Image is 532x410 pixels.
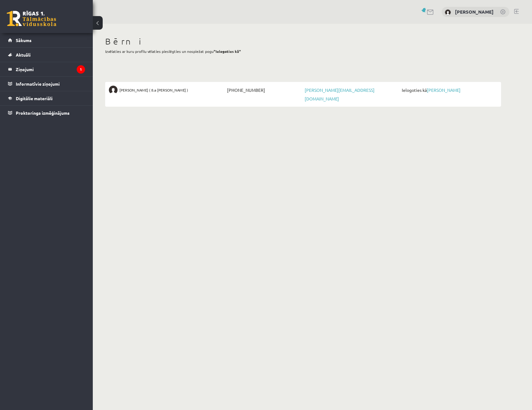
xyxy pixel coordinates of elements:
[400,86,497,94] span: Ielogoties kā
[8,48,85,62] a: Aktuāli
[105,49,501,54] p: Izvēlaties ar kuru profilu vēlaties pieslēgties un nospiežat pogu
[16,52,31,58] span: Aktuāli
[305,87,375,101] a: [PERSON_NAME][EMAIL_ADDRESS][DOMAIN_NAME]
[109,86,118,94] img: Marta Grāve
[16,62,85,76] legend: Ziņojumi
[16,37,32,43] span: Sākums
[77,65,85,74] i: 1
[8,77,85,91] a: Informatīvie ziņojumi
[16,96,53,101] span: Digitālie materiāli
[455,9,494,15] a: [PERSON_NAME]
[8,91,85,105] a: Digitālie materiāli
[7,11,56,26] a: Rīgas 1. Tālmācības vidusskola
[427,87,461,93] a: [PERSON_NAME]
[105,36,501,47] h1: Bērni
[445,9,451,15] img: Andrejs Grāve
[16,77,85,91] legend: Informatīvie ziņojumi
[214,49,241,54] b: "Ielogoties kā"
[16,110,70,116] span: Proktoringa izmēģinājums
[119,86,188,94] span: [PERSON_NAME] ( 8.a [PERSON_NAME] )
[8,62,85,76] a: Ziņojumi1
[8,33,85,47] a: Sākums
[225,86,303,94] span: [PHONE_NUMBER]
[8,106,85,120] a: Proktoringa izmēģinājums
